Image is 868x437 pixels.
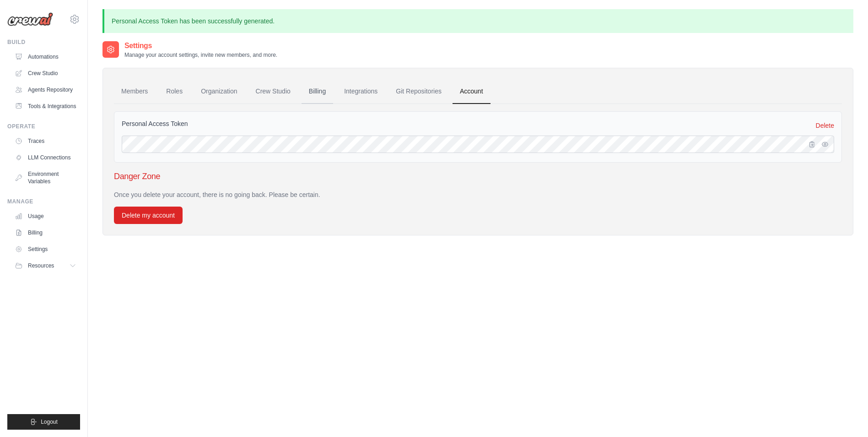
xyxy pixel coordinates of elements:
a: Integrations [337,79,385,104]
a: Tools & Integrations [11,99,80,114]
h3: Danger Zone [114,170,842,183]
p: Personal Access Token has been successfully generated. [102,9,853,33]
img: Logo [7,12,53,26]
div: Manage [7,198,80,205]
div: Build [7,38,80,46]
a: Environment Variables [11,167,80,189]
a: Automations [11,49,80,64]
span: Logout [41,418,58,426]
a: Organization [194,79,244,104]
a: LLM Connections [11,150,80,165]
a: Traces [11,134,80,148]
a: Account [453,79,491,104]
p: Once you delete your account, there is no going back. Please be certain. [114,190,842,199]
a: Crew Studio [248,79,298,104]
a: Billing [302,79,333,104]
a: Usage [11,209,80,224]
a: Agents Repository [11,82,80,97]
a: Git Repositories [388,79,449,104]
label: Personal Access Token [122,119,188,128]
a: Roles [159,79,190,104]
div: Operate [7,123,80,130]
p: Manage your account settings, invite new members, and more. [124,51,277,59]
span: Resources [28,262,54,269]
a: Billing [11,225,80,240]
a: Delete [816,121,834,130]
button: Logout [7,414,80,430]
button: Delete my account [114,207,183,224]
h2: Settings [124,40,277,51]
button: Resources [11,258,80,273]
a: Settings [11,242,80,257]
a: Crew Studio [11,66,80,81]
a: Members [114,79,155,104]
